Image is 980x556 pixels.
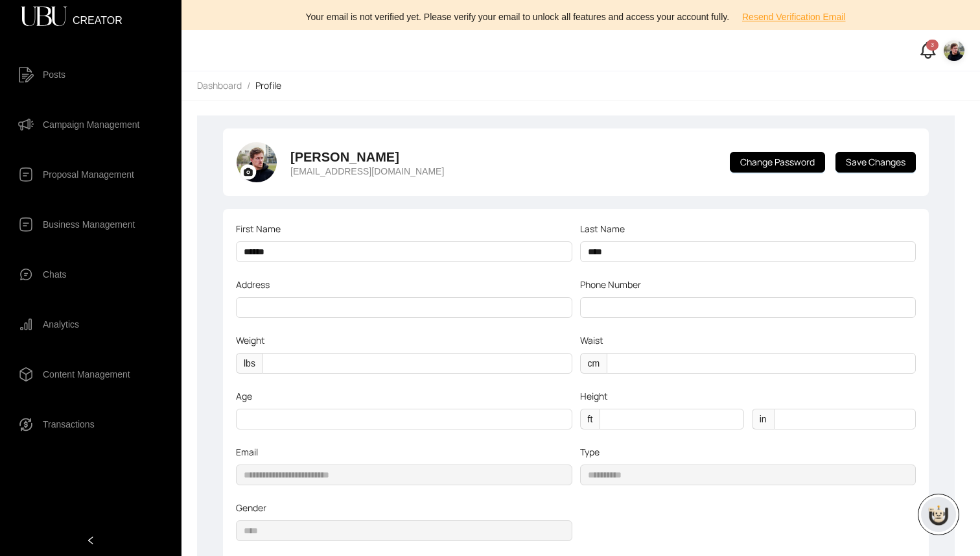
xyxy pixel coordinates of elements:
[43,112,139,138] span: Campaign Management
[580,409,600,429] span: ft
[580,353,607,374] span: cm
[43,212,135,237] span: Business Management
[290,148,444,166] h4: [PERSON_NAME]
[189,6,972,27] div: Your email is not verified yet. Please verify your email to unlock all features and access your a...
[237,142,277,182] img: 822c70a3-ab45-4a21-9b38-e084c36c0e6e_serious-male-athlete-standing-track-with-hands-his-pocket-lo...
[580,278,650,292] label: Phone Number
[86,536,95,545] span: left
[580,333,612,348] label: Waist
[730,152,825,173] button: Change Password
[43,261,67,287] span: Chats
[43,62,65,88] span: Posts
[580,445,609,459] label: Type
[835,152,916,173] button: Save Changes
[236,333,274,348] label: Weight
[740,155,815,169] span: Change Password
[944,40,964,61] img: 822c70a3-ab45-4a21-9b38-e084c36c0e6e_serious-male-athlete-standing-track-with-hands-his-pocket-lo...
[752,409,774,429] span: in
[236,278,279,292] label: Address
[580,389,617,404] label: Height
[43,361,130,387] span: Content Management
[197,79,242,91] span: Dashboard
[236,501,275,515] label: Gender
[43,411,95,437] span: Transactions
[742,10,846,24] span: Resend Verification Email
[247,79,250,92] li: /
[236,445,267,459] label: Email
[236,222,290,236] label: First Name
[846,155,905,169] span: Save Changes
[926,40,939,51] div: 3
[43,311,79,337] span: Analytics
[255,79,281,91] span: Profile
[926,502,951,527] img: chatboticon-C4A3G2IU.png
[236,353,262,374] span: lbs
[43,162,134,187] span: Proposal Management
[290,166,444,176] p: [EMAIL_ADDRESS][DOMAIN_NAME]
[732,6,856,27] button: Resend Verification Email
[236,389,261,404] label: Age
[73,16,122,18] span: CREATOR
[580,222,634,236] label: Last Name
